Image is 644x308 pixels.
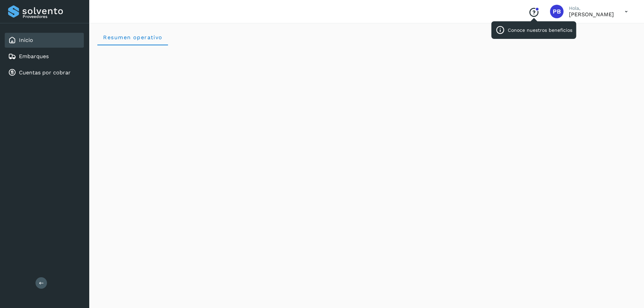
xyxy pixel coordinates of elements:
p: Hola, [569,5,614,11]
p: Proveedores [23,14,81,19]
div: Embarques [5,49,84,64]
a: Embarques [19,53,49,60]
div: Inicio [5,33,84,48]
p: PABLO BOURS TAPIA [569,11,614,18]
span: Resumen operativo [103,34,163,41]
div: Cuentas por cobrar [5,65,84,80]
a: Inicio [19,37,33,43]
p: Conoce nuestros beneficios [508,27,572,33]
a: Conoce nuestros beneficios [528,13,539,18]
a: Cuentas por cobrar [19,69,71,76]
